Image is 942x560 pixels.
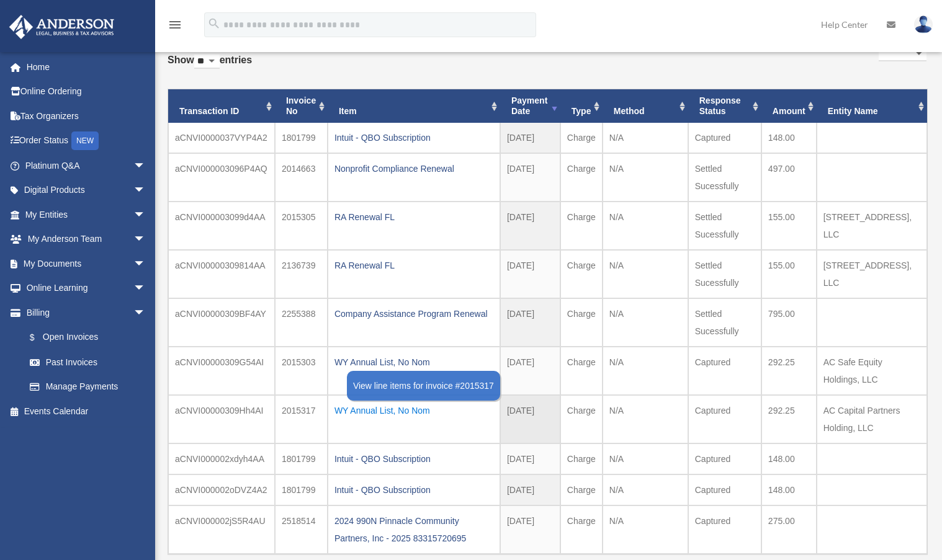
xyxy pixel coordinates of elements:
td: 1801799 [275,474,328,505]
td: 148.00 [761,474,817,505]
img: User Pic [914,16,933,33]
th: Method: activate to sort column ascending [603,89,688,123]
span: arrow_drop_down [133,153,158,179]
td: 155.00 [761,202,817,250]
td: 2014663 [275,153,328,202]
div: WY Annual List, No Nom [334,353,493,371]
a: menu [168,22,182,32]
div: Intuit - QBO Subscription [334,450,493,468]
td: 2518514 [275,505,328,554]
td: Captured [688,474,761,505]
td: N/A [603,395,688,443]
td: Charge [560,347,603,395]
td: 1801799 [275,123,328,153]
td: aCNVI00000309Hh4AI [168,395,275,443]
td: 275.00 [761,505,817,554]
td: Settled Sucessfully [688,202,761,250]
td: [DATE] [500,505,560,554]
td: 148.00 [761,443,817,474]
a: Home [9,55,164,79]
div: 2024 990N Pinnacle Community Partners, Inc - 2025 83315720695 [334,512,493,547]
div: Company Assistance Program Renewal [334,305,493,322]
td: aCNVI000003099d4AA [168,202,275,250]
i: menu [168,17,182,32]
td: N/A [603,505,688,554]
td: Settled Sucessfully [688,250,761,298]
i: search [207,17,221,30]
div: RA Renewal FL [334,208,493,226]
td: aCNVI000002oDVZ4A2 [168,474,275,505]
td: Charge [560,443,603,474]
td: [STREET_ADDRESS], LLC [817,250,927,298]
td: N/A [603,298,688,347]
th: Entity Name: activate to sort column ascending [817,89,927,123]
div: NEW [71,131,99,150]
div: Intuit - QBO Subscription [334,481,493,499]
td: Charge [560,395,603,443]
td: aCNVI00000309814AA [168,250,275,298]
td: AC Capital Partners Holding, LLC [817,395,927,443]
td: 795.00 [761,298,817,347]
td: 292.25 [761,395,817,443]
th: Item: activate to sort column ascending [328,89,500,123]
a: My Entitiesarrow_drop_down [9,202,164,227]
td: aCNVI00000309BF4AY [168,298,275,347]
th: Invoice No: activate to sort column ascending [275,89,328,123]
td: N/A [603,347,688,395]
td: [STREET_ADDRESS], LLC [817,202,927,250]
td: N/A [603,443,688,474]
td: Settled Sucessfully [688,153,761,202]
td: Charge [560,202,603,250]
a: Order StatusNEW [9,128,164,154]
span: arrow_drop_down [133,276,158,301]
div: Intuit - QBO Subscription [334,129,493,146]
td: Charge [560,474,603,505]
a: Digital Productsarrow_drop_down [9,178,164,203]
a: Manage Payments [17,375,164,399]
td: Charge [560,153,603,202]
td: [DATE] [500,395,560,443]
th: Response Status: activate to sort column ascending [688,89,761,123]
div: RA Renewal FL [334,257,493,274]
th: Type: activate to sort column ascending [560,89,603,123]
label: Show entries [168,51,252,81]
a: Past Invoices [17,350,158,375]
span: arrow_drop_down [133,227,158,252]
td: [DATE] [500,443,560,474]
span: arrow_drop_down [133,202,158,228]
td: [DATE] [500,153,560,202]
a: Tax Organizers [9,104,164,128]
img: Anderson Advisors Platinum Portal [6,15,118,39]
td: N/A [603,250,688,298]
span: arrow_drop_down [133,300,158,326]
a: My Anderson Teamarrow_drop_down [9,227,164,252]
div: WY Annual List, No Nom [334,402,493,419]
td: [DATE] [500,123,560,153]
td: Captured [688,347,761,395]
td: AC Safe Equity Holdings, LLC [817,347,927,395]
td: [DATE] [500,347,560,395]
td: N/A [603,202,688,250]
span: arrow_drop_down [133,251,158,277]
td: Captured [688,123,761,153]
a: Events Calendar [9,399,164,424]
td: 1801799 [275,443,328,474]
td: Captured [688,443,761,474]
span: $ [37,330,43,345]
a: Online Learningarrow_drop_down [9,276,164,301]
select: Showentries [194,55,220,69]
td: aCNVI0000037VYP4A2 [168,123,275,153]
td: Charge [560,123,603,153]
td: 292.25 [761,347,817,395]
td: 2015305 [275,202,328,250]
a: Platinum Q&Aarrow_drop_down [9,153,164,178]
a: Billingarrow_drop_down [9,300,164,325]
td: 155.00 [761,250,817,298]
td: [DATE] [500,474,560,505]
td: 2015303 [275,347,328,395]
td: Captured [688,505,761,554]
td: Charge [560,250,603,298]
td: N/A [603,123,688,153]
td: [DATE] [500,202,560,250]
td: aCNVI000002xdyh4AA [168,443,275,474]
